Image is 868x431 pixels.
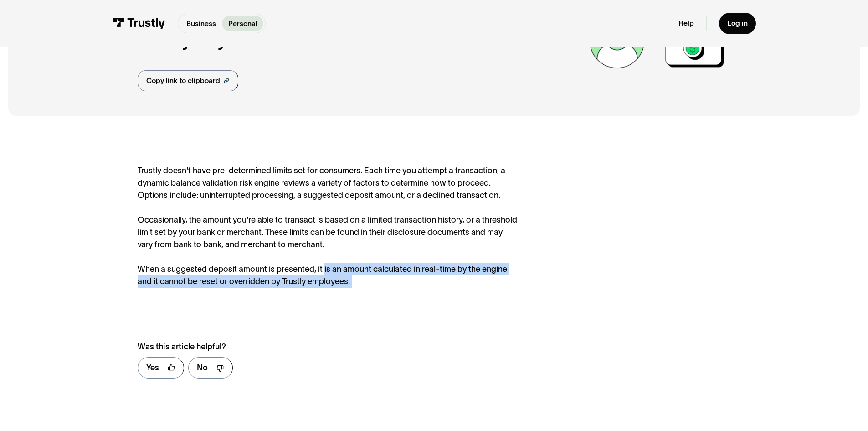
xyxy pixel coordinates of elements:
p: Personal [228,18,257,29]
a: Business [180,16,222,31]
a: Help [678,19,694,28]
div: Was this article helpful? [138,341,497,353]
div: Log in [727,19,748,28]
p: Business [186,18,216,29]
div: Yes [146,362,159,374]
a: No [188,357,233,379]
a: Log in [719,13,756,34]
div: No [197,362,208,374]
div: Copy link to clipboard [146,75,220,86]
a: Copy link to clipboard [138,70,238,91]
a: Yes [138,357,184,379]
a: Personal [222,16,263,31]
img: Trustly Logo [112,18,165,29]
div: Trustly doesn't have pre-determined limits set for consumers. Each time you attempt a transaction... [138,165,519,287]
